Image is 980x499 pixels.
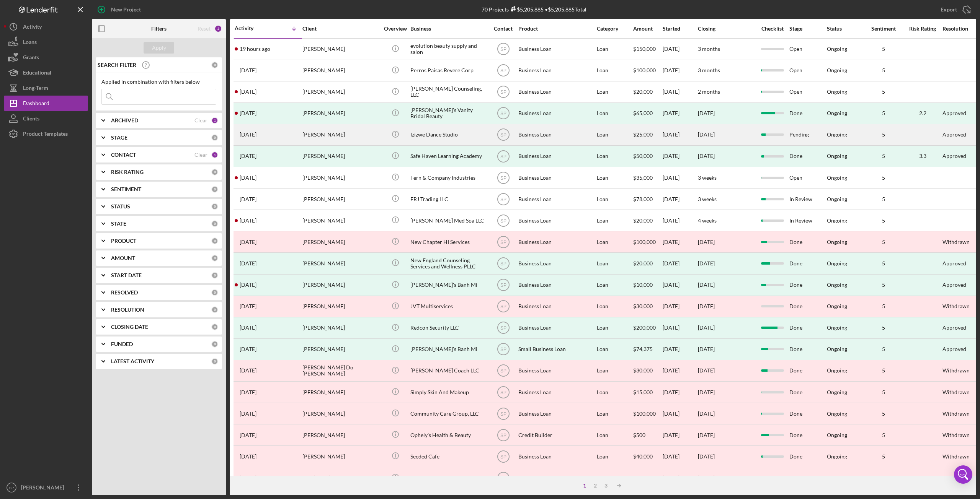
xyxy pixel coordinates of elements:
[302,253,379,273] div: [PERSON_NAME]
[410,60,487,81] div: Perros Paisas Revere Corp
[211,323,218,330] div: 0
[903,110,942,116] div: 2.2
[211,151,218,158] div: 1
[240,153,256,159] time: 2025-07-09 22:04
[633,382,662,402] div: $15,000
[789,39,826,59] div: Open
[864,239,903,245] div: 5
[663,189,697,209] div: [DATE]
[827,367,847,374] div: Ongoing
[240,46,270,52] time: 2025-10-13 20:33
[663,167,697,188] div: [DATE]
[789,189,826,209] div: In Review
[518,339,595,359] div: Small Business Loan
[518,361,595,381] div: Business Loan
[597,296,632,317] div: Loan
[789,103,826,124] div: Done
[111,255,135,261] b: AMOUNT
[633,67,656,73] span: $100,000
[518,167,595,188] div: Business Loan
[23,80,48,98] div: Long-Term
[789,167,826,188] div: Open
[4,65,88,80] a: Educational
[4,19,88,34] button: Activity
[633,217,653,224] span: $20,000
[633,26,662,32] div: Amount
[302,275,379,295] div: [PERSON_NAME]
[23,34,37,52] div: Loans
[633,339,662,359] div: $74,375
[698,389,715,395] time: [DATE]
[111,289,138,296] b: RESOLVED
[633,103,662,124] div: $65,000
[698,153,715,159] div: [DATE]
[4,50,88,65] button: Grants
[698,67,720,73] time: 3 months
[663,146,697,166] div: [DATE]
[942,325,966,331] div: Approved
[864,325,903,331] div: 5
[410,26,487,32] div: Business
[864,89,903,95] div: 5
[240,196,256,202] time: 2025-07-02 14:31
[518,189,595,209] div: Business Loan
[500,68,506,73] text: SP
[633,174,653,181] span: $35,000
[302,296,379,317] div: [PERSON_NAME]
[518,275,595,295] div: Business Loan
[789,382,826,402] div: Done
[903,153,942,159] div: 3.3
[214,25,222,33] div: 2
[756,26,789,32] div: Checklist
[827,132,847,138] div: Ongoing
[663,253,697,273] div: [DATE]
[92,2,149,17] button: New Project
[500,111,506,116] text: SP
[111,117,138,124] b: ARCHIVED
[864,46,903,52] div: 5
[789,232,826,252] div: Done
[23,65,51,82] div: Educational
[827,325,847,331] div: Ongoing
[789,253,826,273] div: Done
[698,196,717,202] time: 3 weeks
[111,221,126,227] b: STATE
[211,306,218,313] div: 0
[23,111,39,128] div: Clients
[111,169,144,175] b: RISK RATING
[302,382,379,402] div: [PERSON_NAME]
[211,134,218,141] div: 0
[942,389,970,395] div: Withdrawn
[633,232,662,252] div: $100,000
[23,126,68,143] div: Product Templates
[663,296,697,317] div: [DATE]
[410,210,487,231] div: [PERSON_NAME] Med Spa LLC
[489,26,518,32] div: Contact
[789,82,826,102] div: Open
[633,196,653,202] span: $78,000
[789,318,826,338] div: Done
[597,232,632,252] div: Loan
[211,169,218,176] div: 0
[518,26,595,32] div: Product
[4,34,88,50] button: Loans
[942,303,970,309] div: Withdrawn
[663,361,697,381] div: [DATE]
[864,196,903,202] div: 5
[500,175,506,180] text: SP
[933,2,976,17] button: Export
[211,220,218,227] div: 0
[302,39,379,59] div: [PERSON_NAME]
[827,260,847,267] div: Ongoing
[789,339,826,359] div: Done
[4,80,88,96] a: Long-Term
[827,153,847,159] div: Ongoing
[518,82,595,102] div: Business Loan
[111,307,144,313] b: RESOLUTION
[410,125,487,145] div: Izizwe Dance Studio
[302,361,379,381] div: [PERSON_NAME] Do [PERSON_NAME]
[240,89,256,95] time: 2025-10-01 13:42
[410,103,487,124] div: [PERSON_NAME]'s Vanity Bridal Beauty
[518,296,595,317] div: Business Loan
